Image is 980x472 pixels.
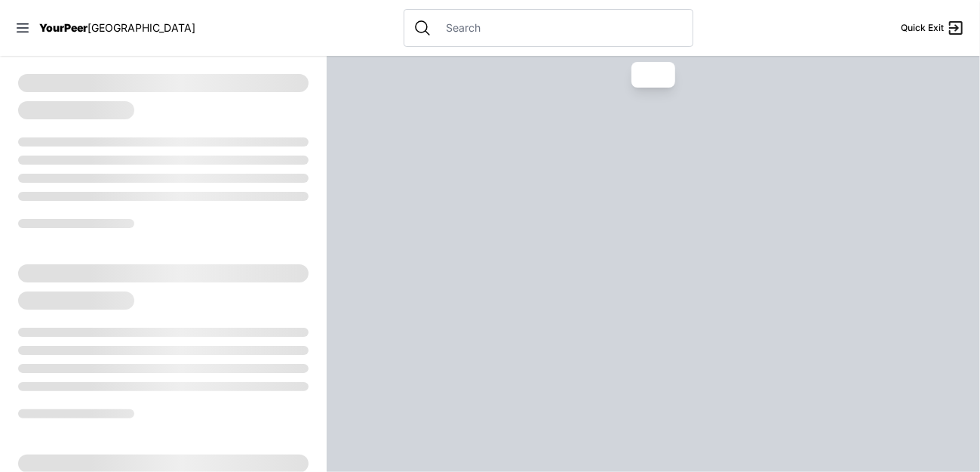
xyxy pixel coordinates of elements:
[901,19,965,37] a: Quick Exit
[438,20,684,35] input: Search
[88,21,195,34] span: [GEOGRAPHIC_DATA]
[39,23,195,32] a: YourPeer[GEOGRAPHIC_DATA]
[39,21,88,34] span: YourPeer
[901,22,944,34] span: Quick Exit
